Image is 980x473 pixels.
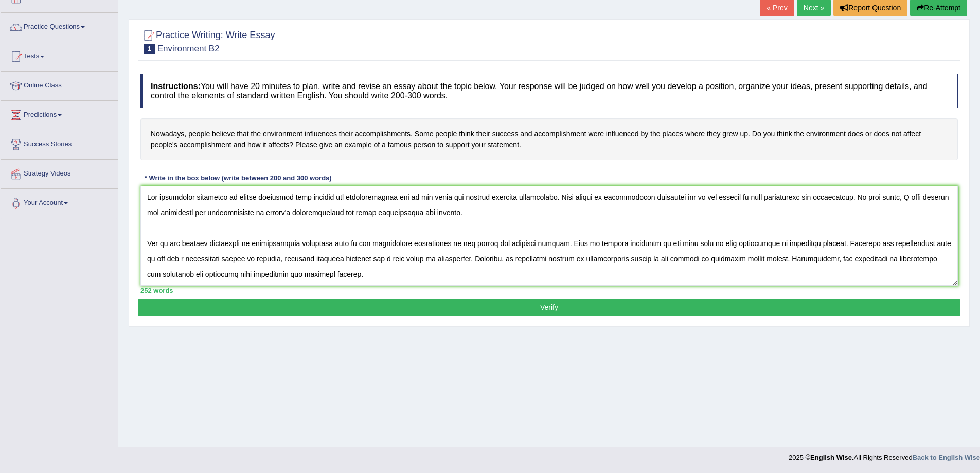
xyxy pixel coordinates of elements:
a: Tests [1,42,118,68]
span: 1 [144,44,155,54]
a: Online Class [1,72,118,97]
h4: You will have 20 minutes to plan, write and revise an essay about the topic below. Your response ... [140,74,958,108]
small: Environment B2 [157,44,220,54]
div: 252 words [140,286,958,295]
a: Strategy Videos [1,160,118,185]
a: Practice Questions [1,13,118,39]
a: Success Stories [1,130,118,156]
a: Predictions [1,101,118,127]
strong: English Wise. [810,453,853,461]
a: Your Account [1,189,118,215]
b: Instructions: [151,82,201,91]
div: 2025 © All Rights Reserved [789,447,980,462]
h2: Practice Writing: Write Essay [140,28,275,54]
button: Verify [138,299,960,316]
h4: Nowadays, people believe that the environment influences their accomplishments. Some people think... [140,118,958,160]
a: Back to English Wise [913,453,980,461]
div: * Write in the box below (write between 200 and 300 words) [140,173,335,183]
